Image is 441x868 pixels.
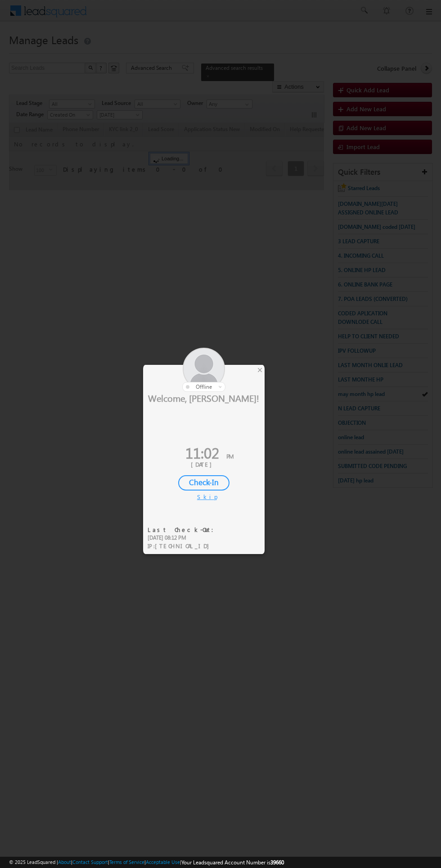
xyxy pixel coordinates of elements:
[196,383,212,390] span: offline
[72,859,108,865] a: Contact Support
[58,859,71,865] a: About
[181,859,284,866] span: Your Leadsquared Account Number is
[197,493,211,501] div: Skip
[185,442,219,463] span: 11:02
[148,534,219,542] div: [DATE] 08:12 PM
[146,859,180,865] a: Acceptable Use
[148,526,219,534] div: Last Check-Out:
[255,365,265,375] div: ×
[155,542,214,550] span: [TECHNICAL_ID]
[148,542,219,550] div: IP :
[109,859,144,865] a: Terms of Service
[143,392,265,404] div: Welcome, [PERSON_NAME]!
[150,460,258,468] div: [DATE]
[270,859,284,866] span: 39660
[226,452,234,460] span: PM
[9,858,284,867] span: © 2025 LeadSquared | | | | |
[178,475,229,491] div: Check-In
